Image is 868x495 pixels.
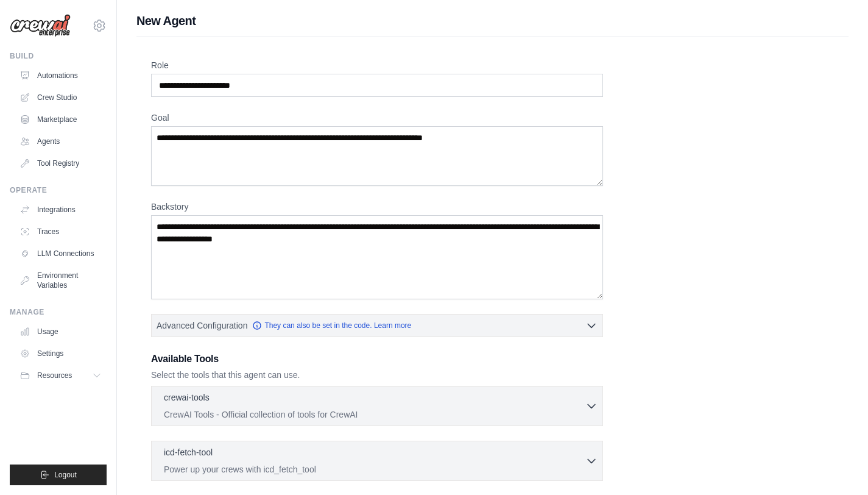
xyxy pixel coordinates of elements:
[15,154,107,173] a: Tool Registry
[15,266,107,295] a: Environment Variables
[151,369,603,381] p: Select the tools that this agent can use.
[10,51,107,61] div: Build
[157,446,598,475] button: icd-fetch-tool Power up your crews with icd_fetch_tool
[164,408,585,421] p: CrewAI Tools - Official collection of tools for CrewAI
[15,132,107,151] a: Agents
[10,465,107,485] button: Logout
[151,59,603,71] label: Role
[15,88,107,107] a: Crew Studio
[15,66,107,85] a: Automations
[15,366,107,385] button: Resources
[157,319,247,332] span: Advanced Configuration
[15,344,107,363] a: Settings
[152,315,602,337] button: Advanced Configuration They can also be set in the code. Learn more
[10,185,107,195] div: Operate
[37,371,72,380] span: Resources
[151,112,603,124] label: Goal
[252,321,411,330] a: They can also be set in the code. Learn more
[136,12,849,29] h1: New Agent
[164,446,213,458] p: icd-fetch-tool
[15,244,107,263] a: LLM Connections
[164,391,210,404] p: crewai-tools
[157,391,598,421] button: crewai-tools CrewAI Tools - Official collection of tools for CrewAI
[151,352,603,366] h3: Available Tools
[15,200,107,219] a: Integrations
[15,110,107,129] a: Marketplace
[10,307,107,317] div: Manage
[15,322,107,341] a: Usage
[164,463,585,475] p: Power up your crews with icd_fetch_tool
[151,201,603,213] label: Backstory
[10,14,71,37] img: Logo
[54,470,77,480] span: Logout
[15,222,107,241] a: Traces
